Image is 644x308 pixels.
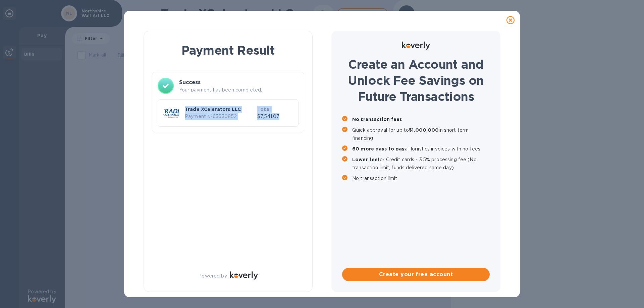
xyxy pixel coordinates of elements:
[185,113,255,120] p: Payment № 63530852
[257,107,271,112] b: Total
[352,174,490,182] p: No transaction limit
[179,78,299,86] h3: Success
[352,157,378,162] b: Lower fee
[402,42,430,50] img: Logo
[179,86,299,94] p: Your payment has been completed.
[342,56,490,105] h1: Create an Account and Unlock Fee Savings on Future Transactions
[155,42,302,59] h1: Payment Result
[352,117,402,122] b: No transaction fees
[352,126,490,142] p: Quick approval for up to in short term financing
[342,268,490,281] button: Create your free account
[198,272,227,280] p: Powered by
[257,113,293,120] p: $7,541.07
[352,145,490,153] p: all logistics invoices with no fees
[230,271,258,280] img: Logo
[409,127,439,133] b: $1,000,000
[347,270,484,279] span: Create your free account
[352,146,405,151] b: 60 more days to pay
[185,106,255,113] p: Trade XCelerators LLC
[352,156,490,172] p: for Credit cards - 3.5% processing fee (No transaction limit, funds delivered same day)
